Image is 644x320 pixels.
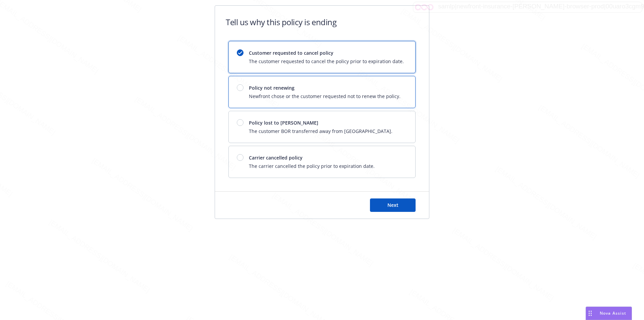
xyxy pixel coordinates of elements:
[249,119,392,126] span: Policy lost to [PERSON_NAME]
[600,310,626,316] span: Nova Assist
[249,163,375,170] span: The carrier cancelled the policy prior to expiration date.
[249,93,400,100] span: Newfront chose or the customer requested not to renew the policy.
[586,307,594,320] div: Drag to move
[226,16,336,28] h1: Tell us why this policy is ending
[249,128,392,135] span: The customer BOR transferred away from [GEOGRAPHIC_DATA].
[249,154,375,161] span: Carrier cancelled policy
[249,58,404,65] span: The customer requested to cancel the policy prior to expiration date.
[586,307,632,320] button: Nova Assist
[249,84,400,91] span: Policy not renewing
[370,198,416,212] button: Next
[249,49,404,56] span: Customer requested to cancel policy
[387,202,398,208] span: Next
